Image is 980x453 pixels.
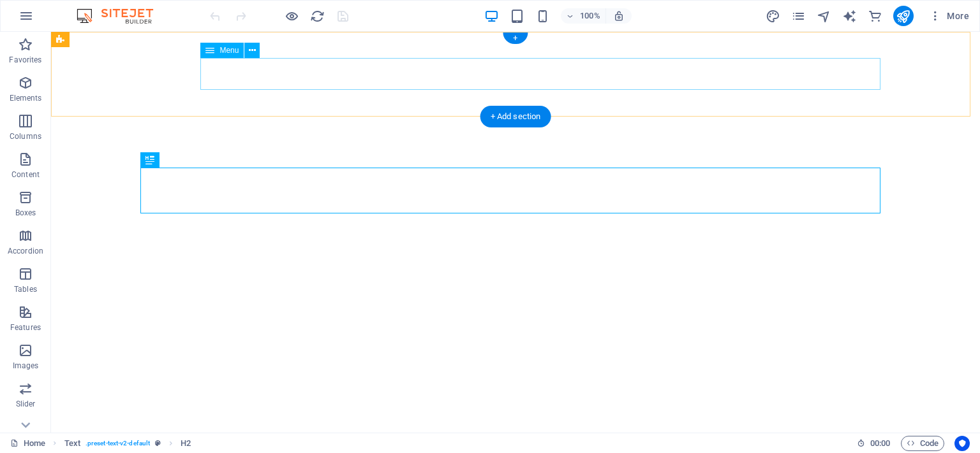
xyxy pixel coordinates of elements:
i: Pages (Ctrl+Alt+S) [791,9,806,24]
button: Usercentrics [954,436,970,451]
p: Boxes [15,208,36,218]
a: Click to cancel selection. Double-click to open Pages [10,436,45,451]
button: Code [901,436,944,451]
button: commerce [868,8,883,24]
p: Features [10,322,41,333]
span: Click to select. Double-click to edit [181,436,191,451]
nav: breadcrumb [64,436,191,451]
i: Commerce [868,9,882,24]
span: 00 00 [870,436,890,451]
p: Tables [14,284,37,294]
button: reload [309,8,325,24]
img: Editor Logo [73,8,169,24]
div: + [503,32,528,44]
p: Slider [16,399,36,409]
span: Code [907,436,939,451]
p: Images [13,361,39,371]
i: On resize automatically adjust zoom level to fit chosen device. [613,10,625,22]
span: : [879,438,881,448]
button: pages [791,8,806,24]
i: Publish [896,9,910,24]
button: design [766,8,781,24]
button: publish [893,6,914,26]
p: Content [11,169,40,180]
p: Accordion [8,246,43,256]
i: Design (Ctrl+Alt+Y) [766,9,780,24]
span: . preset-text-v2-default [85,436,150,451]
div: + Add section [480,106,551,127]
i: AI Writer [842,9,857,24]
i: This element is a customizable preset [155,440,161,447]
i: Reload page [310,9,325,24]
p: Columns [10,131,41,141]
h6: 100% [580,8,600,24]
h6: Session time [857,436,891,451]
span: Click to select. Double-click to edit [64,436,80,451]
button: navigator [817,8,832,24]
button: text_generator [842,8,857,24]
button: Click here to leave preview mode and continue editing [284,8,299,24]
button: 100% [561,8,606,24]
span: More [929,10,969,22]
span: Menu [219,47,239,54]
p: Favorites [9,55,41,65]
p: Elements [10,93,42,103]
button: More [924,6,974,26]
i: Navigator [817,9,831,24]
